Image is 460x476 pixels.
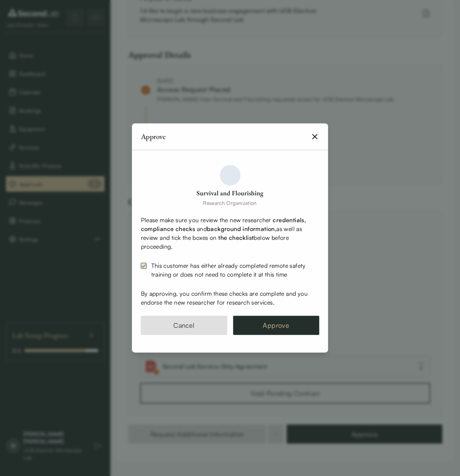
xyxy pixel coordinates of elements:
button: Approve [233,316,319,335]
div: Please make sure you review the new researcher and as well as review and tick the boxes on below ... [141,216,319,251]
div: Survival and Flourishing [141,188,319,198]
label: This customer has either already completed remote safety training or does not need to complete it... [151,262,319,279]
span: the checklist [218,234,254,242]
button: Cancel [141,316,227,335]
div: Research Organization [141,199,319,207]
span: credentials, compliance checks [141,217,306,233]
h2: Approve [141,133,166,140]
div: By approving, you confirm these checks are complete and you endorse the new researcher for resear... [141,289,319,307]
span: background information, [207,225,276,233]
